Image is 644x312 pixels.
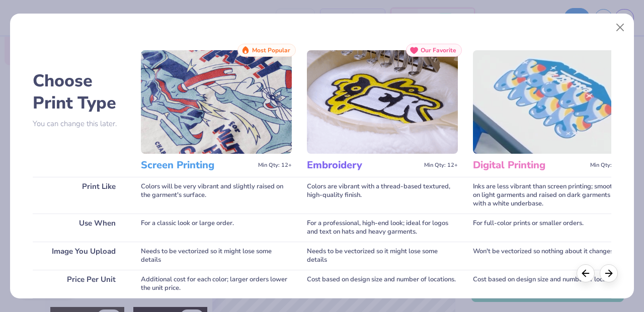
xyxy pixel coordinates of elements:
[473,214,624,242] div: For full-color prints or smaller orders.
[33,242,126,270] div: Image You Upload
[473,242,624,270] div: Won't be vectorized so nothing about it changes
[473,177,624,214] div: Inks are less vibrant than screen printing; smooth on light garments and raised on dark garments ...
[33,70,126,114] h2: Choose Print Type
[252,47,290,54] span: Most Popular
[307,159,420,172] h3: Embroidery
[33,270,126,298] div: Price Per Unit
[590,162,624,169] span: Min Qty: 12+
[141,159,254,172] h3: Screen Printing
[141,177,292,214] div: Colors will be very vibrant and slightly raised on the garment's surface.
[473,270,624,298] div: Cost based on design size and number of locations.
[141,214,292,242] div: For a classic look or large order.
[307,50,458,154] img: Embroidery
[258,162,292,169] span: Min Qty: 12+
[473,159,586,172] h3: Digital Printing
[307,177,458,214] div: Colors are vibrant with a thread-based textured, high-quality finish.
[33,120,126,128] p: You can change this later.
[141,242,292,270] div: Needs to be vectorized so it might lose some details
[307,270,458,298] div: Cost based on design size and number of locations.
[307,242,458,270] div: Needs to be vectorized so it might lose some details
[611,18,630,37] button: Close
[33,177,126,214] div: Print Like
[424,162,458,169] span: Min Qty: 12+
[141,270,292,298] div: Additional cost for each color; larger orders lower the unit price.
[421,47,456,54] span: Our Favorite
[33,214,126,242] div: Use When
[473,50,624,154] img: Digital Printing
[141,50,292,154] img: Screen Printing
[307,214,458,242] div: For a professional, high-end look; ideal for logos and text on hats and heavy garments.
